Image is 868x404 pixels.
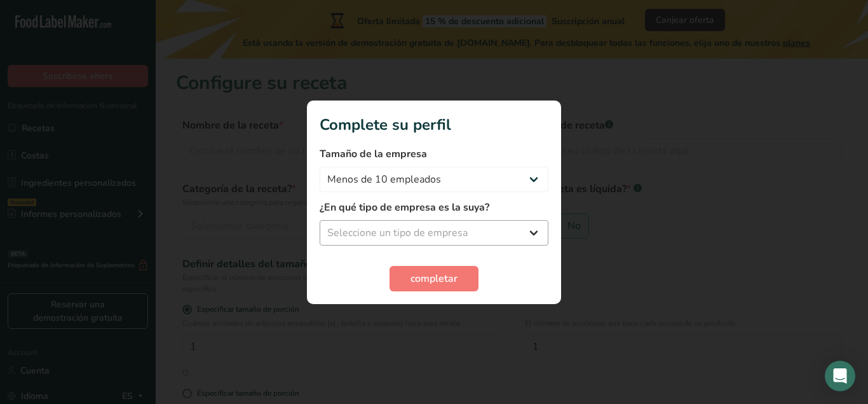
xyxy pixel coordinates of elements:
div: Open Intercom Messenger [825,361,855,391]
label: Tamaño de la empresa [320,146,548,162]
span: completar [410,271,458,286]
button: completar [390,266,478,291]
h1: Complete su perfil [320,113,548,136]
label: ¿En qué tipo de empresa es la suya? [320,200,548,215]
